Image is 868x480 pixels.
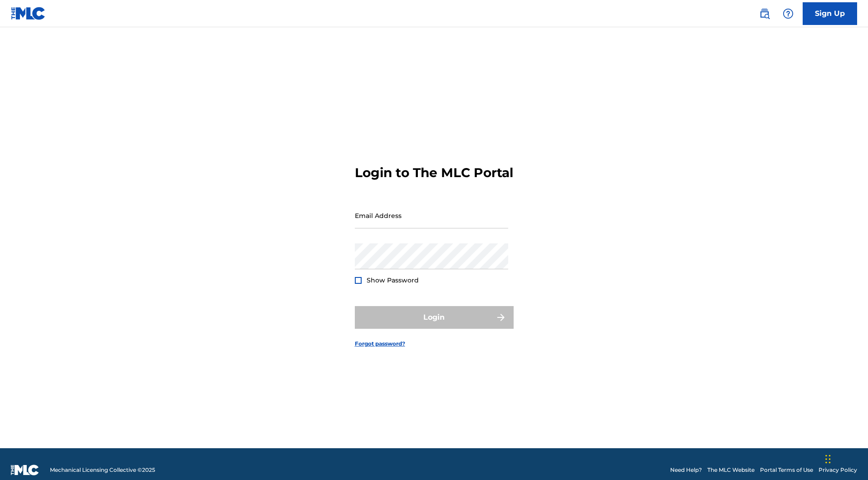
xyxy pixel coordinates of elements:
[783,8,794,19] img: help
[779,5,797,23] div: Help
[823,436,868,480] iframe: Chat Widget
[819,466,857,474] a: Privacy Policy
[11,465,39,475] img: logo
[355,340,405,348] a: Forgot password?
[707,466,755,474] a: The MLC Website
[355,165,513,181] h3: Login to The MLC Portal
[367,276,419,284] span: Show Password
[760,466,813,474] a: Portal Terms of Use
[823,436,868,480] div: Widget de chat
[803,2,857,25] a: Sign Up
[50,466,155,474] span: Mechanical Licensing Collective © 2025
[759,8,770,19] img: search
[825,445,831,473] div: Glisser
[11,7,46,20] img: MLC Logo
[670,466,702,474] a: Need Help?
[755,5,774,23] a: Public Search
